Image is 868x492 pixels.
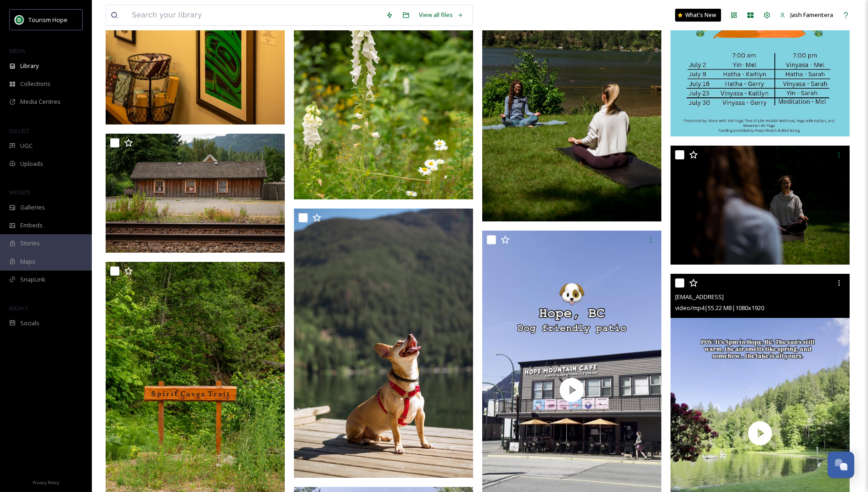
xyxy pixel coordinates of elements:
[20,319,39,328] span: Socials
[106,134,285,253] img: ext_1750047132.325381_amanda.figlarska@gmail.com-HOP_6877.jpg
[414,6,468,24] a: View all files
[675,304,764,312] span: video/mp4 | 55.22 MB | 1080 x 1920
[127,5,381,25] input: Search your library
[675,9,721,22] a: What's New
[675,293,724,301] span: [EMAIL_ADDRESS]
[775,6,838,24] a: Jash Famentera
[9,305,28,311] span: SOCIALS
[20,239,40,248] span: Stories
[20,221,43,230] span: Embeds
[20,79,51,88] span: Collections
[20,257,35,266] span: Maps
[671,145,850,265] img: ext_1748629479.766597_amanda.figlarska@gmail.com-HOP_6303.jpg
[828,452,854,478] button: Open Chat
[20,203,45,212] span: Galleries
[9,189,30,196] span: WIDGETS
[294,209,473,478] img: ext_1748629557.621805_amanda.figlarska@gmail.com-HOP_6736.jpg
[28,16,68,24] span: Tourism Hope
[20,275,45,284] span: SnapLink
[9,127,29,134] span: COLLECT
[790,11,833,19] span: Jash Famentera
[20,159,43,168] span: Uploads
[33,480,59,486] span: Privacy Policy
[20,97,61,106] span: Media Centres
[20,62,39,70] span: Library
[9,47,25,54] span: MEDIA
[15,15,24,24] img: logo.png
[33,476,59,487] a: Privacy Policy
[20,141,33,150] span: UGC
